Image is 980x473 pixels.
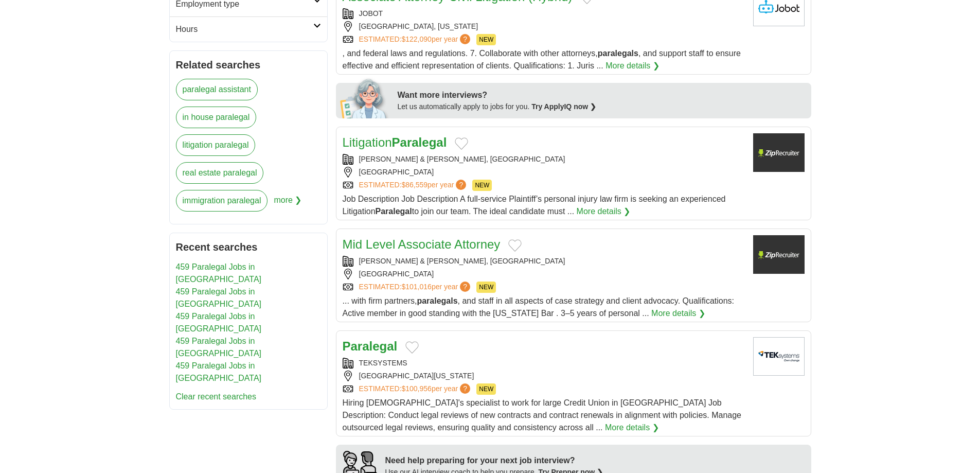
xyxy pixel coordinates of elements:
[176,107,257,128] a: in house paralegal
[343,49,741,70] span: , and federal laws and regulations. 7. Collaborate with other attorneys, , and support staff to e...
[343,135,447,149] a: LitigationParalegal
[176,190,268,212] a: immigration paralegal
[476,34,496,45] span: NEW
[343,154,745,165] div: [PERSON_NAME] & [PERSON_NAME], [GEOGRAPHIC_DATA]
[359,34,473,45] a: ESTIMATED:$122,090per year?
[385,454,603,467] div: Need help preparing for your next job interview?
[359,282,473,293] a: ESTIMATED:$101,016per year?
[472,180,492,191] span: NEW
[401,384,431,393] span: $100,956
[176,23,313,36] h2: Hours
[343,237,501,251] a: Mid Level Associate Attorney
[340,77,390,118] img: apply-iq-scientist.png
[460,383,470,394] span: ?
[359,180,469,191] a: ESTIMATED:$86,559per year?
[531,102,596,111] a: Try ApplyIQ now ❯
[753,337,805,376] img: TEKsystems logo
[401,181,427,189] span: $86,559
[176,392,257,401] a: Clear recent searches
[343,398,742,432] span: Hiring [DEMOGRAPHIC_DATA]'s specialist to work for large Credit Union in [GEOGRAPHIC_DATA] Job De...
[476,383,496,395] span: NEW
[343,256,745,267] div: [PERSON_NAME] & [PERSON_NAME], [GEOGRAPHIC_DATA]
[343,296,735,318] span: ... with firm partners, , and staff in all aspects of case strategy and client advocacy. Qualific...
[343,21,745,32] div: [GEOGRAPHIC_DATA], [US_STATE]
[376,207,412,216] strong: Paralegal
[176,337,262,358] a: 459 Paralegal Jobs in [GEOGRAPHIC_DATA]
[343,167,745,178] div: [GEOGRAPHIC_DATA]
[176,162,264,184] a: real estate paralegal
[460,282,470,292] span: ?
[456,180,466,190] span: ?
[508,239,522,252] button: Add to favorite jobs
[176,239,321,255] h2: Recent searches
[176,57,321,73] h2: Related searches
[359,383,473,395] a: ESTIMATED:$100,956per year?
[176,361,262,382] a: 459 Paralegal Jobs in [GEOGRAPHIC_DATA]
[605,60,660,72] a: More details ❯
[605,422,659,434] a: More details ❯
[455,137,468,150] button: Add to favorite jobs
[343,269,745,279] div: [GEOGRAPHIC_DATA]
[417,296,457,305] strong: paralegals
[398,89,805,101] div: Want more interviews?
[170,16,327,42] a: Hours
[598,49,638,58] strong: paralegals
[401,283,431,291] span: $101,016
[176,79,258,100] a: paralegal assistant
[577,205,631,218] a: More details ❯
[359,359,407,367] a: TEKSYSTEMS
[398,101,805,112] div: Let us automatically apply to jobs for you.
[401,35,431,43] span: $122,090
[176,287,262,308] a: 459 Paralegal Jobs in [GEOGRAPHIC_DATA]
[753,133,805,172] img: Company logo
[460,34,470,44] span: ?
[274,190,301,218] span: more ❯
[343,371,745,381] div: [GEOGRAPHIC_DATA][US_STATE]
[476,282,496,293] span: NEW
[176,262,262,284] a: 459 Paralegal Jobs in [GEOGRAPHIC_DATA]
[405,341,419,354] button: Add to favorite jobs
[753,235,805,274] img: Company logo
[343,195,726,216] span: Job Description Job Description A full-service Plaintiff’s personal injury law firm is seeking an...
[359,9,383,17] a: JOBOT
[176,134,256,156] a: litigation paralegal
[343,339,398,353] a: Paralegal
[176,312,262,333] a: 459 Paralegal Jobs in [GEOGRAPHIC_DATA]
[651,307,705,320] a: More details ❯
[392,135,447,149] strong: Paralegal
